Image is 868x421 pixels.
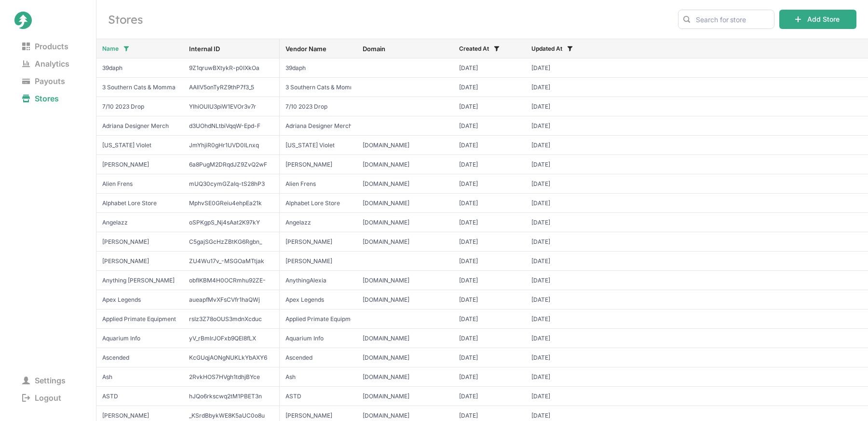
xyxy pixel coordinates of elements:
[459,354,520,362] span: Aug 30, 2022
[14,374,73,387] span: Settings
[531,412,592,420] span: Feb 1, 2023
[459,412,520,420] span: Sep 5, 2022
[459,199,520,207] span: Jan 27, 2023
[459,373,520,381] span: May 9, 2023
[531,199,592,207] span: Nov 24, 2023
[189,64,273,72] span: 9Z1qruwBXtykR-p0IXkOa
[189,238,273,246] span: C5gajSGcHzZBtKG6Rgbn_
[189,84,273,91] span: AAllV5onTyRZ9thP7f3_5
[531,296,592,304] span: Sep 7, 2022
[531,84,592,91] span: Nov 24, 2023
[189,103,273,111] span: YlhiOUlU3piW1EVOr3v7r
[95,41,135,56] button: Name
[531,161,592,168] span: Apr 22, 2022
[459,277,520,284] span: Apr 6, 2022
[459,393,520,400] span: Jun 15, 2022
[524,41,579,56] button: Updated At
[531,335,592,342] span: May 30, 2023
[189,393,273,400] span: hJQo6rkscwq2tM1PBET3n
[189,315,273,323] span: rsIz3Z78oOUS3mdnXcduc
[531,257,592,265] span: May 24, 2024
[189,45,273,53] div: Internal ID
[531,238,592,246] span: Nov 27, 2024
[459,238,520,246] span: Nov 26, 2024
[189,296,273,304] span: aueapfMvXFsCVfr1haQWj
[779,10,856,29] button: Add Store
[459,180,520,188] span: Jan 17, 2022
[363,45,448,53] div: Domain
[531,64,592,72] span: Apr 22, 2022
[189,277,273,284] span: obfIKBM4H0OCRmhu92ZE-
[531,393,592,400] span: Feb 1, 2023
[451,41,505,56] button: Created At
[14,391,69,405] span: Logout
[531,354,592,362] span: Feb 1, 2023
[189,354,273,362] span: KcGUqjAONgNUKLkYbAXY6
[14,92,67,105] span: Stores
[531,141,592,149] span: Aug 1, 2024
[459,64,520,72] span: Apr 22, 2022
[189,141,273,149] span: JmYhjiR0gHr1UVD0ILnxq
[459,103,520,111] span: Jun 12, 2023
[459,315,520,323] span: Feb 6, 2023
[189,219,273,226] span: oSPKgpS_Nj4sAat2K97kY
[189,412,273,420] span: _KSrdBbykWE8K5aUC0o8u
[459,141,520,149] span: Jun 25, 2024
[459,161,520,168] span: Apr 22, 2022
[285,45,351,53] div: Vendor Name
[459,84,520,91] span: Sep 14, 2023
[531,180,592,188] span: Jan 9, 2025
[531,219,592,226] span: Jun 28, 2023
[189,257,273,265] span: ZU4Wu17v_-MSGOaMTtjak
[531,315,592,323] span: Jul 11, 2023
[189,161,273,168] span: 6a8PugM2DRqdJZ9ZvQ2wF
[459,257,520,265] span: May 24, 2024
[678,10,774,29] input: Search for store
[531,277,592,284] span: Feb 1, 2023
[459,219,520,226] span: Mar 10, 2022
[459,296,520,304] span: Sep 7, 2022
[531,103,592,111] span: Jun 26, 2023
[531,373,592,381] span: Nov 20, 2023
[189,373,273,381] span: 2RvkHOS7HVgh1tdhjBYce
[14,74,73,88] span: Payouts
[459,335,520,342] span: May 30, 2023
[189,180,273,188] span: mUQ30cymGZaIq-tS28hP3
[189,122,273,130] span: d3UOhdNLtbiVqqW-Epd-F
[14,40,76,53] span: Products
[459,122,520,130] span: Jun 21, 2023
[108,12,666,27] h2: Stores
[189,199,273,207] span: MphvSE0GReiu4ehpEa21k
[189,335,273,342] span: yV_rBmlrJOFxb9QEl8fLX
[14,57,77,70] span: Analytics
[531,122,592,130] span: Jun 27, 2023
